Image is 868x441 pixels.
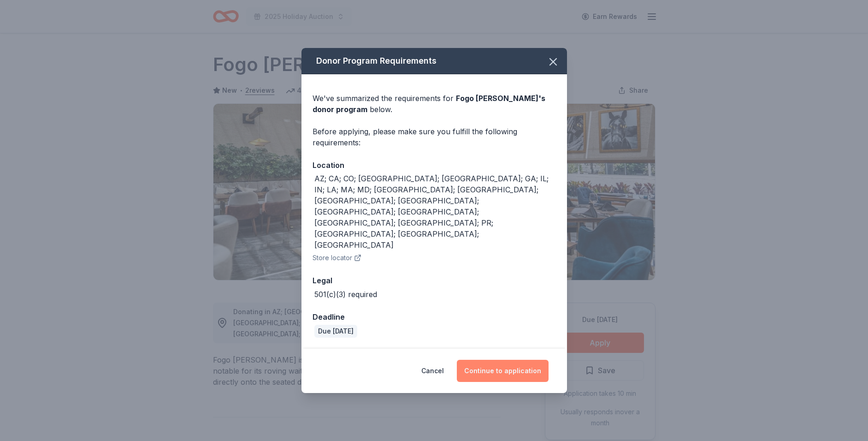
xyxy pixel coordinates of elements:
div: AZ; CA; CO; [GEOGRAPHIC_DATA]; [GEOGRAPHIC_DATA]; GA; IL; IN; LA; MA; MD; [GEOGRAPHIC_DATA]; [GEO... [314,173,556,250]
button: Continue to application [457,360,549,382]
div: Location [313,159,556,171]
div: Due [DATE] [314,325,357,338]
button: Store locator [313,252,361,263]
button: Cancel [421,360,444,382]
div: Donor Program Requirements [301,48,567,74]
div: 501(c)(3) required [314,289,377,300]
div: Deadline [313,311,556,323]
div: Before applying, please make sure you fulfill the following requirements: [313,126,556,148]
div: Legal [313,274,556,286]
div: We've summarized the requirements for below. [313,93,556,115]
